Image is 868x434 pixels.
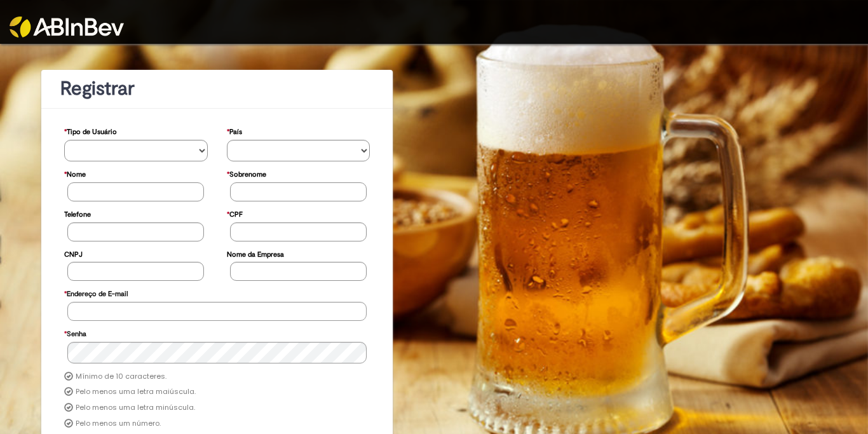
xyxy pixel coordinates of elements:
[227,204,243,222] label: CPF
[76,419,161,429] label: Pelo menos um número.
[64,121,117,140] label: Tipo de Usuário
[64,283,128,302] label: Endereço de E-mail
[76,372,166,382] label: Mínimo de 10 caracteres.
[76,403,195,413] label: Pelo menos uma letra minúscula.
[60,78,374,99] h1: Registrar
[64,323,86,342] label: Senha
[227,164,266,182] label: Sobrenome
[64,244,83,262] label: CNPJ
[227,121,242,140] label: País
[64,204,91,222] label: Telefone
[227,244,284,262] label: Nome da Empresa
[76,387,196,397] label: Pelo menos uma letra maiúscula.
[10,17,124,37] img: ABInbev-white.png
[64,164,86,182] label: Nome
